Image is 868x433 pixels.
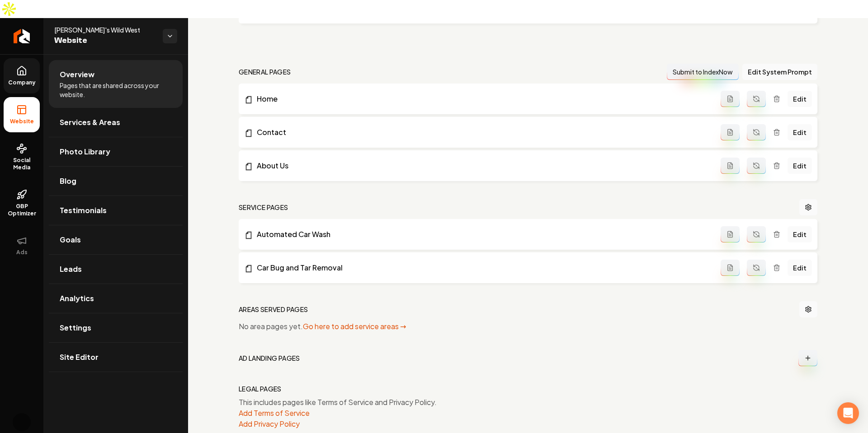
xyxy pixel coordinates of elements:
a: Edit [788,124,812,140]
button: Add admin page prompt [721,124,740,140]
span: Company [5,79,39,86]
span: Leads [60,264,82,275]
a: Contact [244,127,721,138]
a: Car Bug and Tar Removal [244,262,721,273]
span: GBP Optimizer [4,203,40,217]
a: About Us [244,160,721,171]
p: This includes pages like Terms of Service and Privacy Policy. [239,397,817,408]
a: Testimonials [49,196,183,225]
span: Photo Library [60,146,110,157]
a: Edit [788,260,812,276]
button: Submit to IndexNow [667,64,739,80]
button: Ads [4,228,40,263]
span: Testimonials [60,205,107,216]
button: Add admin page prompt [721,226,740,242]
a: Home [244,93,721,104]
a: Automated Car Wash [244,229,721,240]
span: Settings [60,322,91,333]
button: Add admin page prompt [721,158,740,174]
span: Site Editor [60,352,99,363]
span: Analytics [60,293,94,304]
a: Edit [788,158,812,174]
span: Social Media [4,157,40,171]
span: Ads [13,249,31,256]
img: Rebolt Logo [14,29,30,43]
a: Edit [788,226,812,242]
a: Go here to add service areas → [303,321,406,331]
img: Sagar Soni [13,413,31,431]
span: [PERSON_NAME]'s Wild West [54,25,156,34]
a: GBP Optimizer [4,182,40,224]
h2: Legal Pages [239,384,282,393]
h2: general pages [239,67,291,76]
div: Open Intercom Messenger [837,402,859,424]
span: Blog [60,176,76,186]
a: Services & Areas [49,108,183,137]
button: Open user button [13,413,31,431]
a: Leads [49,255,183,284]
a: Edit [788,91,812,107]
span: Overview [60,69,94,80]
a: Site Editor [49,343,183,372]
button: Add admin page prompt [721,91,740,107]
button: Add Privacy Policy [239,419,300,429]
a: Goals [49,225,183,254]
button: Add admin page prompt [721,260,740,276]
a: Company [4,58,40,93]
h2: Service Pages [239,203,288,212]
span: Website [6,118,38,125]
h2: Areas Served Pages [239,305,308,314]
a: Photo Library [49,137,183,166]
a: Analytics [49,284,183,313]
h2: Ad landing pages [239,354,300,363]
button: Add Terms of Service [239,408,310,419]
span: Goals [60,234,81,245]
a: Social Media [4,136,40,178]
span: Website [54,34,156,47]
button: Edit System Prompt [742,64,817,80]
span: Pages that are shared across your website. [60,81,172,99]
div: No area pages yet. [239,321,817,332]
a: Settings [49,313,183,342]
a: Blog [49,167,183,196]
span: Services & Areas [60,117,120,128]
